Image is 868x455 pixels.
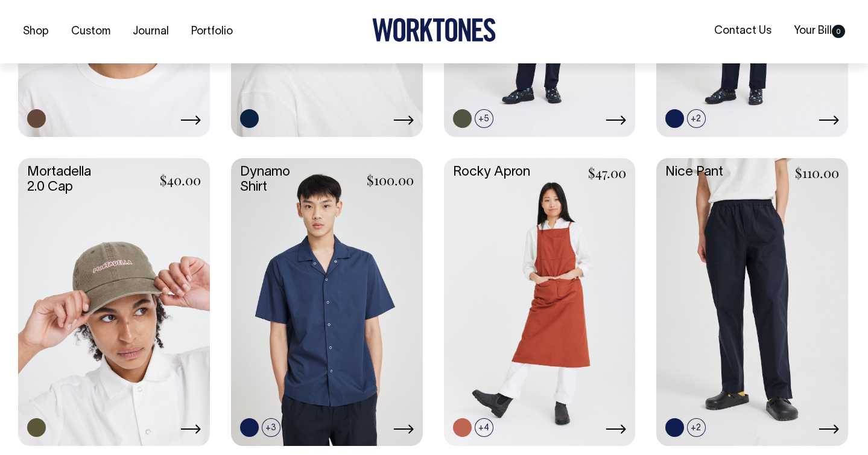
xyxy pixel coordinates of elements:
a: Your Bill0 [789,21,850,41]
span: +5 [475,109,493,128]
span: +2 [687,109,706,128]
a: Shop [18,22,54,42]
span: 0 [832,25,845,38]
span: +3 [262,418,280,437]
a: Contact Us [709,21,776,41]
a: Journal [128,22,174,42]
a: Custom [66,22,115,42]
a: Portfolio [186,22,238,42]
span: +4 [475,418,493,437]
span: +2 [687,418,706,437]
